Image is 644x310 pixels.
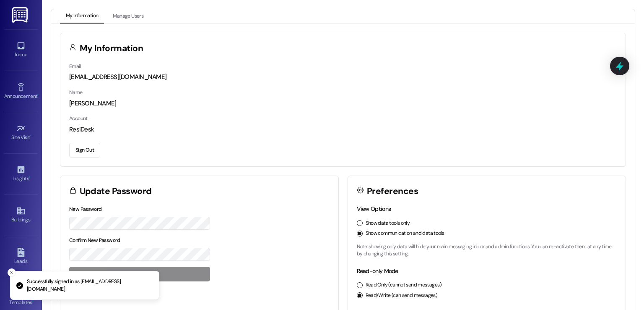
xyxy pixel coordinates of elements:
[367,187,418,196] h3: Preferences
[69,125,617,134] div: ResiDesk
[4,204,38,226] a: Buildings
[80,44,143,53] h3: My Information
[80,187,152,196] h3: Update Password
[4,245,38,268] a: Leads
[69,237,120,244] label: Confirm New Password
[357,205,391,213] label: View Options
[357,243,617,258] p: Note: showing only data will hide your main messaging inbox and admin functions. You can re-activ...
[366,281,441,289] label: Read Only (cannot send messages)
[4,286,38,309] a: Templates •
[27,278,152,293] p: Successfully signed in as [EMAIL_ADDRESS][DOMAIN_NAME]
[366,230,444,237] label: Show communication and data tools
[69,143,100,158] button: Sign Out
[60,9,104,24] button: My Information
[30,133,31,139] span: •
[69,206,102,213] label: New Password
[4,163,38,185] a: Insights •
[32,298,34,304] span: •
[69,99,617,108] div: [PERSON_NAME]
[357,267,398,275] label: Read-only Mode
[69,73,617,81] div: [EMAIL_ADDRESS][DOMAIN_NAME]
[69,63,81,70] label: Email
[4,39,38,61] a: Inbox
[4,121,38,144] a: Site Visit •
[366,220,410,227] label: Show data tools only
[29,174,30,180] span: •
[12,7,29,23] img: ResiDesk Logo
[37,92,39,98] span: •
[8,268,16,277] button: Close toast
[69,89,83,96] label: Name
[366,292,438,299] label: Read/Write (can send messages)
[107,9,149,24] button: Manage Users
[69,115,88,122] label: Account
